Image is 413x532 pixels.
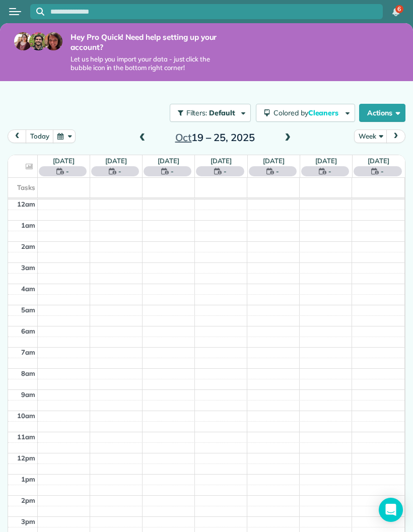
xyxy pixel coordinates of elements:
[273,108,342,117] span: Colored by
[21,475,35,483] span: 1pm
[21,221,35,229] span: 1am
[17,183,35,191] span: Tasks
[158,157,179,165] a: [DATE]
[276,166,279,176] span: -
[256,104,355,122] button: Colored byCleaners
[209,108,236,117] span: Default
[9,6,21,17] button: Open menu
[21,348,35,356] span: 7am
[21,242,35,250] span: 2am
[170,104,251,122] button: Filters: Default
[66,166,69,176] span: -
[17,454,35,462] span: 12pm
[381,166,384,176] span: -
[386,129,405,143] button: next
[359,104,405,122] button: Actions
[263,157,285,165] a: [DATE]
[308,108,340,117] span: Cleaners
[21,369,35,377] span: 8am
[211,157,232,165] a: [DATE]
[71,55,232,72] span: Let us help you import your data - just click the bubble icon in the bottom right corner!
[44,32,62,50] img: michelle-19f622bdf1676172e81f8f8fba1fb50e276960ebfe0243fe18214015130c80e4.jpg
[381,1,413,23] nav: Main
[171,166,174,176] span: -
[397,5,401,13] span: 6
[21,390,35,398] span: 9am
[368,157,389,165] a: [DATE]
[17,433,35,441] span: 11am
[71,32,232,52] strong: Hey Pro Quick! Need help setting up your account?
[186,108,208,117] span: Filters:
[17,412,35,420] span: 10am
[385,1,406,23] div: 6 unread notifications
[21,496,35,504] span: 2pm
[354,129,387,143] button: Week
[165,104,251,122] a: Filters: Default
[30,8,44,16] button: Focus search
[21,327,35,335] span: 6am
[26,129,53,143] button: today
[118,166,121,176] span: -
[21,285,35,293] span: 4am
[21,306,35,314] span: 5am
[379,498,403,522] div: Open Intercom Messenger
[224,166,227,176] span: -
[36,8,44,16] svg: Focus search
[21,263,35,272] span: 3am
[29,32,47,50] img: jorge-587dff0eeaa6aab1f244e6dc62b8924c3b6ad411094392a53c71c6c4a576187d.jpg
[53,157,75,165] a: [DATE]
[315,157,337,165] a: [DATE]
[152,132,278,143] h2: 19 – 25, 2025
[17,200,35,208] span: 12am
[8,129,27,143] button: prev
[14,32,32,50] img: maria-72a9807cf96188c08ef61303f053569d2e2a8a1cde33d635c8a3ac13582a053d.jpg
[105,157,127,165] a: [DATE]
[175,131,192,144] span: Oct
[21,517,35,525] span: 3pm
[328,166,331,176] span: -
